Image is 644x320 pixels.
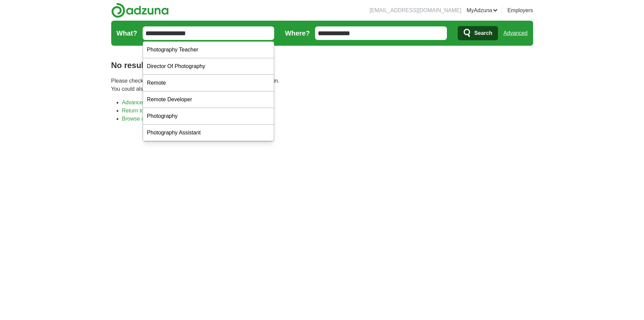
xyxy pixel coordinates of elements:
[111,59,533,71] h1: No results found
[503,26,527,40] a: Advanced
[117,28,137,38] label: What?
[507,6,533,15] a: Employers
[122,116,258,122] a: Browse all live results across the [GEOGRAPHIC_DATA]
[122,108,219,113] a: Return to the home page and start again
[467,6,498,15] a: MyAdzuna
[111,3,169,18] img: Adzuna logo
[369,6,461,15] li: [EMAIL_ADDRESS][DOMAIN_NAME]
[474,26,492,40] span: Search
[458,26,498,40] button: Search
[122,100,164,105] a: Advanced search
[111,77,533,93] p: Please check your spelling or enter another search term and try again. You could also try one of ...
[285,28,310,38] label: Where?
